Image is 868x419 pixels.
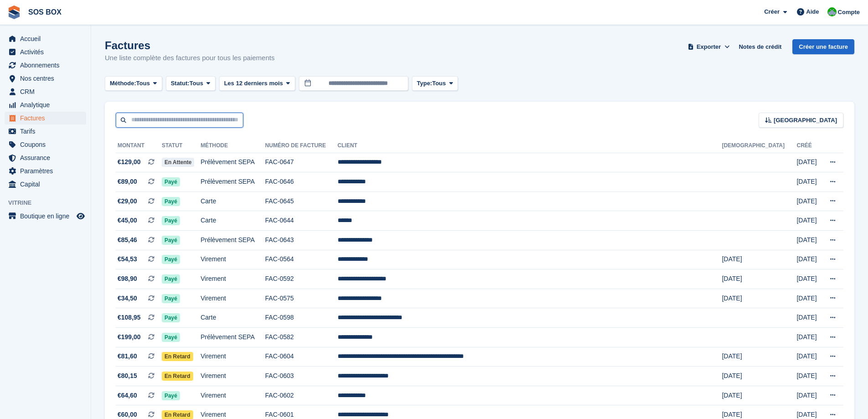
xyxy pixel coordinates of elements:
[20,165,75,177] span: Paramètres
[5,151,86,164] a: menu
[171,79,190,88] span: Statut:
[5,46,86,58] a: menu
[432,79,446,88] span: Tous
[25,5,65,20] a: SOS BOX
[20,32,75,45] span: Accueil
[722,289,796,308] td: [DATE]
[224,79,283,88] span: Les 12 derniers mois
[265,289,338,308] td: FAC-0575
[5,32,86,45] a: menu
[796,289,821,308] td: [DATE]
[200,191,265,211] td: Carte
[162,313,180,322] span: Payé
[5,59,86,72] a: menu
[200,328,265,347] td: Prélèvement SEPA
[8,198,91,207] span: Vitrine
[166,76,216,91] button: Statut: Tous
[200,347,265,367] td: Virement
[5,178,86,191] a: menu
[796,231,821,250] td: [DATE]
[105,76,162,91] button: Méthode: Tous
[20,125,75,138] span: Tarifs
[118,254,137,264] span: €54,53
[136,79,150,88] span: Tous
[118,332,141,342] span: €199,00
[796,250,821,269] td: [DATE]
[5,112,86,124] a: menu
[118,197,137,206] span: €29,00
[686,39,731,54] button: Exporter
[796,347,821,367] td: [DATE]
[265,231,338,250] td: FAC-0643
[162,177,180,186] span: Payé
[20,85,75,98] span: CRM
[20,72,75,85] span: Nos centres
[20,138,75,151] span: Coupons
[118,157,141,167] span: €129,00
[200,250,265,269] td: Virement
[20,210,75,222] span: Boutique en ligne
[75,211,86,222] a: Boutique d'aperçu
[20,59,75,72] span: Abonnements
[796,139,821,153] th: Créé
[774,116,837,125] span: [GEOGRAPHIC_DATA]
[722,347,796,367] td: [DATE]
[200,231,265,250] td: Prélèvement SEPA
[20,178,75,191] span: Capital
[806,7,819,16] span: Aide
[162,294,180,303] span: Payé
[200,139,265,153] th: Méthode
[5,165,86,177] a: menu
[796,211,821,231] td: [DATE]
[162,216,180,225] span: Payé
[265,347,338,367] td: FAC-0604
[118,274,137,284] span: €98,90
[162,391,180,400] span: Payé
[796,191,821,211] td: [DATE]
[118,371,137,381] span: €80,15
[412,76,458,91] button: Type: Tous
[219,76,295,91] button: Les 12 derniers mois
[265,211,338,231] td: FAC-0644
[190,79,203,88] span: Tous
[796,367,821,386] td: [DATE]
[118,177,137,186] span: €89,00
[20,46,75,58] span: Activités
[162,236,180,245] span: Payé
[265,386,338,405] td: FAC-0602
[200,289,265,308] td: Virement
[118,235,137,245] span: €85,46
[5,72,86,85] a: menu
[162,333,180,342] span: Payé
[764,7,780,16] span: Créer
[162,139,200,153] th: Statut
[722,250,796,269] td: [DATE]
[200,367,265,386] td: Virement
[20,151,75,164] span: Assurance
[827,7,837,16] img: Fabrice
[265,328,338,347] td: FAC-0582
[697,42,721,52] span: Exporter
[792,39,854,54] a: Créer une facture
[265,250,338,269] td: FAC-0564
[5,138,86,151] a: menu
[796,269,821,289] td: [DATE]
[5,210,86,222] a: menu
[265,269,338,289] td: FAC-0592
[796,328,821,347] td: [DATE]
[20,112,75,124] span: Factures
[265,139,338,153] th: Numéro de facture
[838,8,860,17] span: Compte
[105,39,275,52] h1: Factures
[338,139,722,153] th: Client
[5,125,86,138] a: menu
[110,79,136,88] span: Méthode:
[118,216,137,225] span: €45,00
[162,372,193,381] span: En retard
[118,352,137,361] span: €81,60
[118,294,137,303] span: €34,50
[796,172,821,192] td: [DATE]
[118,313,141,322] span: €108,95
[20,98,75,111] span: Analytique
[796,308,821,328] td: [DATE]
